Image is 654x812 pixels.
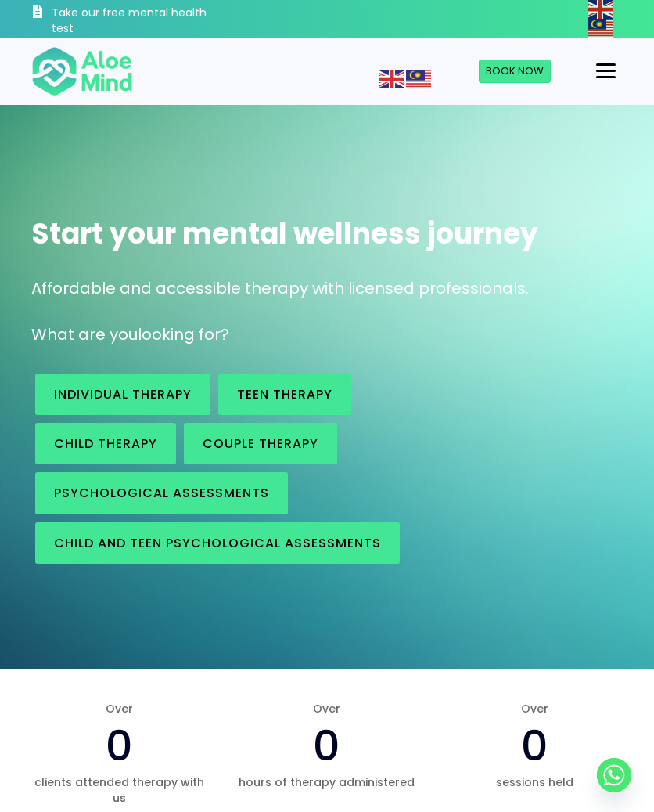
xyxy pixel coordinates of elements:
span: 0 [521,716,548,775]
img: Aloe mind Logo [31,45,133,97]
a: Malay [588,20,614,35]
a: Child Therapy [35,423,176,464]
span: Over [447,701,623,716]
span: Over [239,701,415,716]
a: Take our free mental health test [31,4,209,38]
a: Psychological assessments [35,472,288,514]
img: ms [406,70,431,88]
span: Child Therapy [54,435,157,453]
span: Couple therapy [203,435,318,453]
span: Child and Teen Psychological assessments [54,534,381,552]
a: Teen Therapy [218,374,351,415]
span: Individual therapy [54,385,192,403]
a: Malay [406,70,433,86]
a: Child and Teen Psychological assessments [35,522,400,564]
a: English [588,1,614,16]
h3: Take our free mental health test [52,5,209,36]
span: Psychological assessments [54,484,269,502]
a: Individual therapy [35,374,210,415]
span: Over [31,701,207,716]
span: hours of therapy administered [239,774,415,790]
img: ms [588,19,613,38]
button: Menu [590,58,622,85]
span: Start your mental wellness journey [31,214,538,254]
a: Whatsapp [597,758,631,792]
span: 0 [106,716,133,775]
span: clients attended therapy with us [31,774,207,807]
span: What are you [31,323,138,345]
span: looking for? [138,323,229,345]
a: Book Now [479,60,551,83]
p: Affordable and accessible therapy with licensed professionals. [31,277,623,300]
span: Teen Therapy [237,385,332,403]
a: English [379,70,406,86]
span: sessions held [447,774,623,790]
span: Book Now [486,63,544,78]
a: Couple therapy [184,423,337,464]
img: en [379,70,404,88]
span: 0 [313,716,340,775]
